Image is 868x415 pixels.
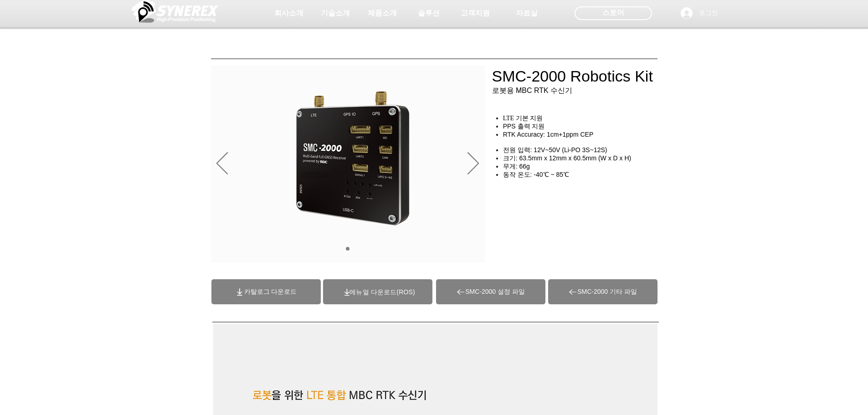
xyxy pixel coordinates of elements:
[503,171,569,178] span: 동작 온도: -40℃ ~ 85℃
[321,9,350,18] span: 기술소개
[504,4,550,22] a: 자료실
[244,288,297,296] span: 카탈로그 다운로드
[452,4,498,22] a: 고객지원
[313,4,358,22] a: 기술소개
[503,146,607,154] span: 전원 입력: 12V~50V (Li-PO 3S~12S)
[293,91,412,227] img: 대지 2.png
[360,4,405,22] a: 제품소개
[211,279,321,304] a: 카탈로그 다운로드
[503,131,594,138] span: RTK Accuracy: 1cm+1ppm CEP
[503,163,530,170] span: 무게: 66g
[575,6,652,20] div: 스토어
[763,376,868,415] iframe: Wix Chat
[577,288,637,296] span: SMC-2000 기타 파일
[465,288,525,296] span: SMC-2000 설정 파일
[418,9,440,18] span: 솔루션
[461,9,490,18] span: 고객지원
[467,152,479,176] button: 다음
[436,279,545,304] a: SMC-2000 설정 파일
[602,8,624,18] span: 스토어
[368,9,397,18] span: 제품소개
[406,4,452,22] a: 솔루션
[274,9,303,18] span: 회사소개
[674,5,724,22] button: 로그인
[516,9,538,18] span: 자료실
[343,247,353,251] nav: 슬라이드
[216,152,228,176] button: 이전
[346,247,349,251] a: 01
[503,154,632,162] span: 크기: 63.5mm x 12mm x 60.5mm (W x D x H)
[266,4,312,22] a: 회사소개
[211,66,485,262] div: 슬라이드쇼
[548,279,657,304] a: SMC-2000 기타 파일
[349,288,415,296] a: (ROS)메뉴얼 다운로드
[696,9,721,18] span: 로그인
